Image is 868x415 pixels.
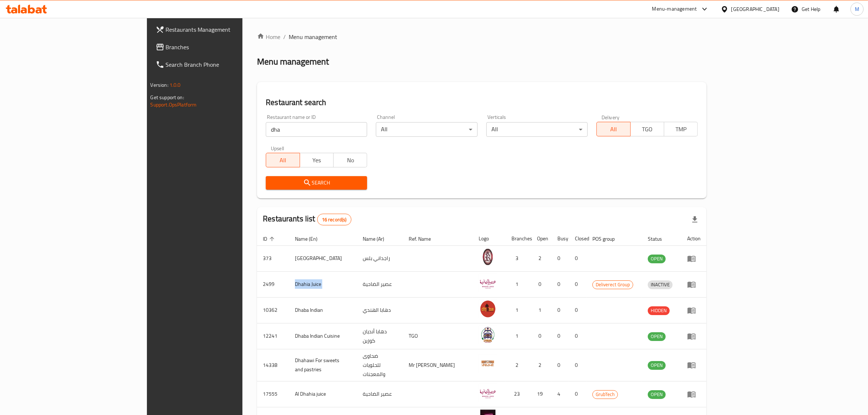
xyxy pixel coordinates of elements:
a: Support.OpsPlatform [151,100,197,109]
span: Menu management [289,32,337,41]
button: All [596,122,630,136]
a: Restaurants Management [150,21,292,38]
div: Menu [687,306,701,315]
div: Menu [687,390,701,399]
td: 1 [506,297,531,323]
span: M [855,5,859,13]
td: Al Dhahia juice [289,381,357,407]
span: TGO [634,124,661,135]
span: Name (En) [295,234,327,243]
span: OPEN [648,332,666,341]
img: Dhahia Juice [479,274,497,292]
td: ضحاوى للحلويات والمعجنات [357,349,403,381]
span: 1.0.0 [170,80,181,90]
span: OPEN [648,255,666,263]
td: 1 [506,323,531,349]
span: Name (Ar) [363,234,394,243]
span: 16 record(s) [318,216,351,223]
span: Yes [303,155,331,166]
img: Dhaba Indian Cuisine [479,326,497,344]
div: All [376,122,477,137]
span: Search Branch Phone [166,60,286,69]
button: No [333,153,367,167]
td: Mr [PERSON_NAME] [403,349,473,381]
span: Status [648,234,672,243]
td: 4 [552,381,569,407]
h2: Menu management [257,56,329,67]
div: Menu-management [652,5,697,13]
td: 0 [569,323,587,349]
label: Upsell [271,146,284,151]
span: Deliverect Group [593,280,633,289]
th: Logo [473,232,506,245]
td: 0 [531,271,552,297]
td: 1 [506,271,531,297]
a: Branches [150,38,292,56]
td: 0 [569,297,587,323]
div: Export file [686,211,704,228]
td: 0 [569,245,587,271]
td: 2 [506,349,531,381]
span: GrubTech [593,390,618,399]
td: 0 [552,271,569,297]
button: TGO [630,122,664,136]
td: راجداني بلس [357,245,403,271]
span: POS group [592,234,624,243]
span: Branches [166,43,286,51]
div: [GEOGRAPHIC_DATA] [731,5,779,13]
td: عصير الضاحية [357,381,403,407]
img: Al Dhahia juice [479,384,497,402]
td: 23 [506,381,531,407]
td: [GEOGRAPHIC_DATA] [289,245,357,271]
td: Dhaba Indian [289,297,357,323]
td: عصير الضاحية [357,271,403,297]
button: Yes [300,153,334,167]
th: Action [681,232,707,245]
td: Dhahia Juice [289,271,357,297]
th: Branches [506,232,531,245]
span: Ref. Name [409,234,440,243]
td: 2 [531,245,552,271]
td: دهابا أنديان كوزين [357,323,403,349]
button: TMP [664,122,698,136]
span: OPEN [648,361,666,369]
a: Search Branch Phone [150,56,292,73]
td: دهابا الهندي [357,297,403,323]
h2: Restaurants list [263,213,351,225]
td: 3 [506,245,531,271]
span: Version: [151,80,168,90]
span: OPEN [648,390,666,399]
td: 0 [569,271,587,297]
th: Closed [569,232,587,245]
span: Restaurants Management [166,25,286,34]
span: TMP [667,124,695,135]
nav: breadcrumb [257,32,707,41]
button: All [266,153,300,167]
span: Get support on: [151,93,184,102]
span: HIDDEN [648,306,670,315]
td: TGO [403,323,473,349]
span: INACTIVE [648,280,673,289]
td: 1 [531,297,552,323]
h2: Restaurant search [266,97,698,108]
div: Menu [687,254,701,263]
input: Search for restaurant name or ID.. [266,122,367,137]
td: Dhaba Indian Cuisine [289,323,357,349]
div: Menu [687,332,701,341]
div: Menu [687,361,701,369]
th: Open [531,232,552,245]
span: All [269,155,297,166]
td: 0 [552,245,569,271]
label: Delivery [602,115,620,120]
span: All [600,124,627,135]
td: 2 [531,349,552,381]
img: Dhaba Indian [479,300,497,318]
td: Dhahawi For sweets and pastries [289,349,357,381]
td: 0 [531,323,552,349]
div: Menu [687,280,701,289]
